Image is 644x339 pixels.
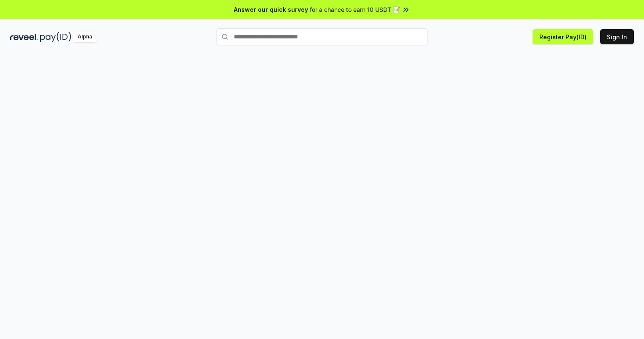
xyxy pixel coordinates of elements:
[600,29,634,44] button: Sign In
[310,5,400,14] span: for a chance to earn 10 USDT 📝
[234,5,308,14] span: Answer our quick survey
[10,32,38,42] img: reveel_dark
[73,32,97,42] div: Alpha
[533,29,593,44] button: Register Pay(ID)
[40,32,71,42] img: pay_id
